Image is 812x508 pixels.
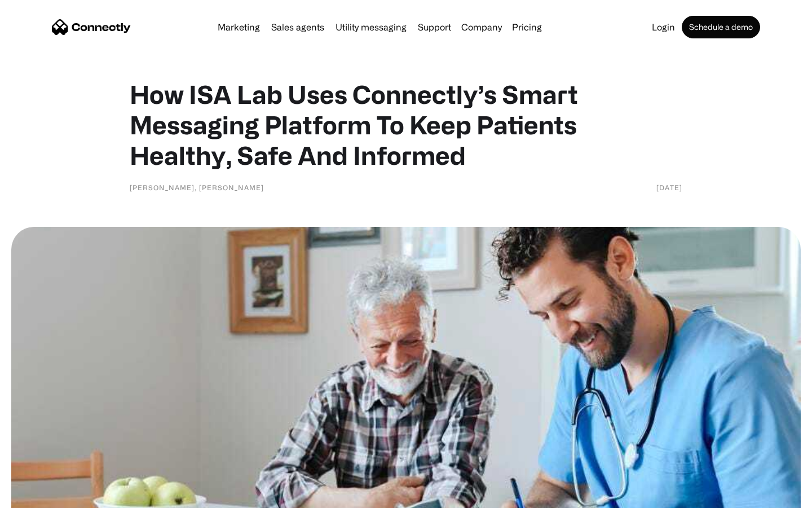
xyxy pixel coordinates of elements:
[23,488,68,504] ul: Language list
[647,23,679,32] a: Login
[11,488,68,504] aside: Language selected: English
[682,16,760,38] a: Schedule a demo
[413,23,456,32] a: Support
[130,182,264,193] div: [PERSON_NAME], [PERSON_NAME]
[213,23,264,32] a: Marketing
[331,23,411,32] a: Utility messaging
[267,23,329,32] a: Sales agents
[130,79,682,170] h1: How ISA Lab Uses Connectly’s Smart Messaging Platform To Keep Patients Healthy, Safe And Informed
[656,182,682,193] div: [DATE]
[507,23,546,32] a: Pricing
[461,19,502,35] div: Company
